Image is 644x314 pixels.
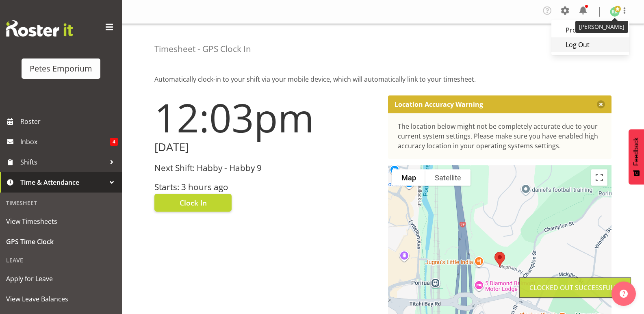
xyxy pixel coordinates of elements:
[2,211,120,232] a: View Timesheets
[629,129,644,184] button: Feedback - Show survey
[2,289,120,309] a: View Leave Balances
[597,100,605,108] button: Close message
[154,44,251,54] h4: Timesheet - GPS Clock In
[591,169,607,186] button: Toggle fullscreen view
[2,232,120,252] a: GPS Time Clock
[610,7,620,17] img: ruth-robertson-taylor722.jpg
[180,197,207,208] span: Clock In
[551,23,629,37] a: Profile
[154,141,378,154] h2: [DATE]
[154,182,378,192] h3: Starts: 3 hours ago
[6,236,116,248] span: GPS Time Clock
[620,290,628,298] img: help-xxl-2.png
[395,100,483,108] p: Location Accuracy Warning
[6,273,116,285] span: Apply for Leave
[6,20,73,37] img: Rosterit website logo
[154,194,232,212] button: Clock In
[30,63,92,75] div: Petes Emporium
[633,137,640,166] span: Feedback
[6,293,116,305] span: View Leave Balances
[154,74,611,84] p: Automatically clock-in to your shift via your mobile device, which will automatically link to you...
[20,156,106,168] span: Shifts
[20,115,118,128] span: Roster
[398,121,602,151] div: The location below might not be completely accurate due to your current system settings. Please m...
[110,138,118,146] span: 4
[2,269,120,289] a: Apply for Leave
[20,136,110,148] span: Inbox
[154,95,378,139] h1: 12:03pm
[425,169,471,186] button: Show satellite imagery
[551,37,629,52] a: Log Out
[2,195,120,211] div: Timesheet
[529,283,621,292] div: Clocked out Successfully
[2,252,120,269] div: Leave
[20,176,106,188] span: Time & Attendance
[6,215,116,227] span: View Timesheets
[392,169,425,186] button: Show street map
[154,163,378,173] h3: Next Shift: Habby - Habby 9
